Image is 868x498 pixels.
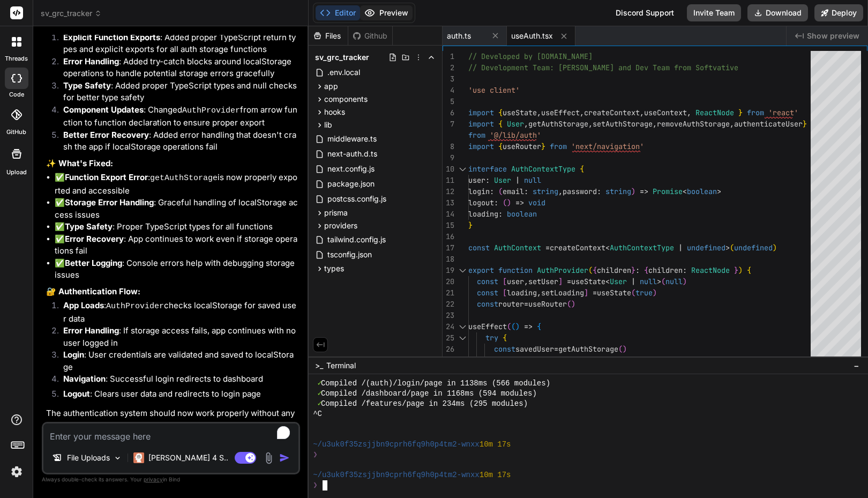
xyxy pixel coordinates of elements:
[65,258,122,268] strong: Better Logging
[55,325,298,349] li: : If storage access fails, app continues with no user logged in
[511,355,550,365] span: savedUser
[494,344,515,354] span: const
[150,174,218,183] code: getAuthStorage
[734,265,738,275] span: }
[480,470,511,480] span: 10m 17s
[528,299,567,309] span: useRouter
[313,480,318,490] span: ❯
[593,288,597,298] span: =
[443,321,454,332] div: 24
[498,299,524,309] span: router
[443,220,454,231] div: 15
[315,52,369,63] span: sv_grc_tracker
[443,299,454,310] div: 22
[443,118,454,130] div: 7
[507,288,537,298] span: loading
[717,187,721,196] span: >
[730,243,734,252] span: (
[480,440,511,450] span: 10m 17s
[558,355,563,365] span: {
[468,243,490,252] span: const
[468,209,498,219] span: loading
[313,409,322,419] span: ^C
[455,355,469,366] div: Click to collapse the range.
[528,198,545,207] span: void
[640,277,657,286] span: null
[468,85,520,95] span: 'use client'
[537,265,588,275] span: AuthProvider
[494,175,511,185] span: User
[524,175,541,185] span: null
[524,187,528,196] span: :
[605,243,610,252] span: <
[503,142,541,151] span: useRouter
[324,120,332,130] span: lib
[46,158,113,168] strong: ✨ What's Fixed:
[623,344,627,354] span: )
[443,141,454,152] div: 8
[610,277,627,286] span: User
[46,407,298,432] p: The authentication system should now work properly without any function import errors!
[498,187,503,196] span: (
[447,31,471,41] span: auth.ts
[313,450,318,460] span: ❯
[498,119,503,129] span: {
[503,198,507,207] span: (
[687,187,717,196] span: boolean
[63,32,298,56] p: : Added proper TypeScript return types and explicit exports for all auth storage functions
[515,344,554,354] span: savedUser
[477,277,498,286] span: const
[324,107,345,117] span: hooks
[511,164,575,174] span: AuthContextType
[524,119,528,129] span: ,
[468,175,485,185] span: user
[443,85,454,96] div: 4
[468,322,507,331] span: useEffect
[455,163,469,175] div: Click to collapse the range.
[443,73,454,85] div: 3
[558,277,563,286] span: ]
[807,31,859,41] span: Show preview
[683,277,687,286] span: )
[148,452,228,463] p: [PERSON_NAME] 4 S..
[42,474,300,485] p: Always double-check its answers. Your in Bind
[734,243,773,252] span: undefined
[747,108,764,117] span: from
[588,265,593,275] span: (
[773,243,777,252] span: )
[498,209,503,219] span: :
[580,108,584,117] span: ,
[55,233,298,257] li: ✅ : App continues to work even if storage operations fail
[468,198,494,207] span: logout
[443,197,454,209] div: 13
[468,108,494,117] span: import
[443,51,454,62] div: 1
[443,107,454,118] div: 6
[133,452,144,463] img: Claude 4 Sonnet
[665,277,683,286] span: null
[691,265,730,275] span: ReactNode
[734,119,803,129] span: authenticateUser
[324,207,348,218] span: prisma
[443,355,454,366] div: 27
[584,288,588,298] span: ]
[507,355,511,365] span: (
[41,8,102,19] span: sv_grc_tracker
[326,177,376,190] span: package.json
[571,277,605,286] span: useState
[533,187,558,196] span: string
[443,242,454,254] div: 17
[63,32,160,42] strong: Explicit Function Exports
[485,175,490,185] span: :
[63,374,106,384] strong: Navigation
[498,265,533,275] span: function
[503,288,507,298] span: [
[63,325,119,336] strong: Error Handling
[46,286,140,296] strong: 🔐 Authentication Flow:
[318,378,321,389] span: ✓
[631,265,635,275] span: }
[644,108,687,117] span: useContext
[8,463,26,481] img: settings
[63,80,111,91] strong: Type Safety
[541,142,545,151] span: }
